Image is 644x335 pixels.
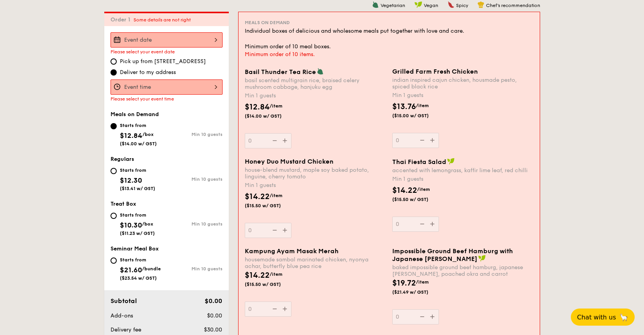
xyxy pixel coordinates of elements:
span: Add-ons [111,312,133,319]
input: Event time [111,79,223,95]
div: Min 10 guests [167,176,223,182]
span: /item [416,279,429,285]
div: Min 1 guests [392,92,533,99]
span: Basil Thunder Tea Rice [245,68,316,76]
span: Meals on Demand [245,20,290,25]
span: 🦙 [619,313,628,322]
div: Min 1 guests [245,92,386,100]
span: Regulars [111,156,134,162]
div: Individual boxes of delicious and wholesome meals put together with love and care. Minimum order ... [245,27,533,51]
div: Min 1 guests [245,182,386,189]
div: Starts from [120,212,155,218]
div: housemade sambal marinated chicken, nyonya achar, butterfly blue pea rice [245,256,386,270]
div: Min 10 guests [167,266,223,272]
span: $19.72 [392,279,416,288]
span: $14.22 [245,271,270,280]
span: Some details are not right [133,17,191,23]
span: ($15.50 w/ GST) [245,281,298,287]
span: ($23.54 w/ GST) [120,275,157,281]
div: baked impossible ground beef hamburg, japanese [PERSON_NAME], poached okra and carrot [392,264,533,277]
span: Grilled Farm Fresh Chicken [392,68,478,75]
span: ($15.50 w/ GST) [245,203,298,209]
span: ($13.41 w/ GST) [120,186,155,191]
img: icon-vegan.f8ff3823.svg [447,158,455,165]
span: Honey Duo Mustard Chicken [245,158,333,165]
span: ($15.50 w/ GST) [392,196,445,203]
span: ($15.00 w/ GST) [392,113,445,119]
span: Please select your event time [111,96,174,102]
span: Deliver to my address [120,69,176,76]
span: Delivery fee [111,326,141,333]
span: $13.76 [392,102,416,111]
span: Kampung Ayam Masak Merah [245,247,339,255]
span: Subtotal [111,297,137,305]
span: Chef's recommendation [486,3,540,8]
span: Chat with us [577,314,616,321]
span: $21.60 [120,266,142,274]
span: Pick up from [STREET_ADDRESS] [120,58,206,65]
img: icon-spicy.37a8142b.svg [447,1,454,8]
div: accented with lemongrass, kaffir lime leaf, red chilli [392,167,533,174]
input: Starts from$12.30($13.41 w/ GST)Min 10 guests [111,168,117,174]
div: Starts from [120,167,155,173]
span: /item [417,187,430,192]
div: Please select your event date [111,49,223,55]
span: $12.30 [120,176,142,185]
button: Chat with us🦙 [571,309,635,326]
img: icon-vegetarian.fe4039eb.svg [317,68,324,75]
span: Spicy [456,3,468,8]
span: /item [270,103,283,109]
span: Order 1 [111,16,133,23]
div: house-blend mustard, maple soy baked potato, linguine, cherry tomato [245,167,386,180]
span: Impossible Ground Beef Hamburg with Japanese [PERSON_NAME] [392,247,513,263]
span: $14.22 [245,192,270,201]
input: Deliver to my address [111,69,117,76]
span: /box [142,132,154,137]
input: Starts from$10.30/box($11.23 w/ GST)Min 10 guests [111,213,117,219]
img: icon-vegan.f8ff3823.svg [478,255,486,262]
span: ($11.23 w/ GST) [120,231,155,236]
div: Starts from [120,122,157,129]
span: $0.00 [207,312,222,319]
span: $12.84 [245,102,270,112]
input: Pick up from [STREET_ADDRESS] [111,58,117,65]
input: Starts from$12.84/box($14.00 w/ GST)Min 10 guests [111,123,117,129]
span: $14.22 [392,186,417,195]
span: Meals on Demand [111,111,159,118]
div: indian inspired cajun chicken, housmade pesto, spiced black rice [392,77,533,90]
span: Seminar Meal Box [111,245,159,252]
img: icon-vegetarian.fe4039eb.svg [372,1,379,8]
span: /bundle [142,266,161,272]
div: Min 1 guests [392,175,533,183]
input: Starts from$21.60/bundle($23.54 w/ GST)Min 10 guests [111,257,117,264]
span: /item [270,193,283,198]
span: /item [270,272,283,277]
span: ($14.00 w/ GST) [120,141,157,146]
span: /box [142,221,153,227]
span: $12.84 [120,131,142,140]
span: Vegetarian [381,3,405,8]
span: ($21.49 w/ GST) [392,289,445,295]
span: Thai Fiesta Salad [392,158,446,166]
img: icon-chef-hat.a58ddaea.svg [477,1,484,8]
div: Min 10 guests [167,132,223,137]
div: basil scented multigrain rice, braised celery mushroom cabbage, hanjuku egg [245,77,386,90]
span: Treat Box [111,201,136,207]
span: $0.00 [205,297,222,305]
div: Min 10 guests [167,221,223,227]
span: $30.00 [204,326,222,333]
span: Vegan [424,3,438,8]
span: $10.30 [120,221,142,229]
img: icon-vegan.f8ff3823.svg [414,1,422,8]
input: Event date [111,32,223,48]
span: ($14.00 w/ GST) [245,113,298,119]
div: Starts from [120,257,161,263]
span: /item [416,103,429,108]
div: Minimum order of 10 items. [245,51,533,58]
